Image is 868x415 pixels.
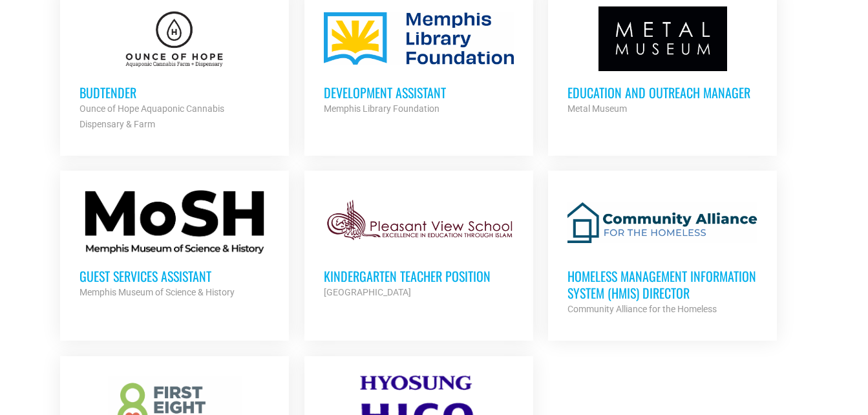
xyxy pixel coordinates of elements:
h3: Homeless Management Information System (HMIS) Director [567,268,757,301]
a: Homeless Management Information System (HMIS) Director Community Alliance for the Homeless [548,171,777,336]
h3: Education and Outreach Manager [567,84,757,101]
strong: [GEOGRAPHIC_DATA] [324,287,411,297]
strong: Metal Museum [567,103,627,114]
h3: Budtender [79,84,270,101]
h3: Guest Services Assistant [79,268,270,284]
strong: Ounce of Hope Aquaponic Cannabis Dispensary & Farm [79,103,224,129]
strong: Memphis Museum of Science & History [79,287,235,297]
strong: Memphis Library Foundation [324,103,439,114]
a: Guest Services Assistant Memphis Museum of Science & History [60,171,289,319]
strong: Community Alliance for the Homeless [567,304,717,314]
h3: Kindergarten Teacher Position [324,268,514,284]
h3: Development Assistant [324,84,514,101]
a: Kindergarten Teacher Position [GEOGRAPHIC_DATA] [304,171,533,319]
